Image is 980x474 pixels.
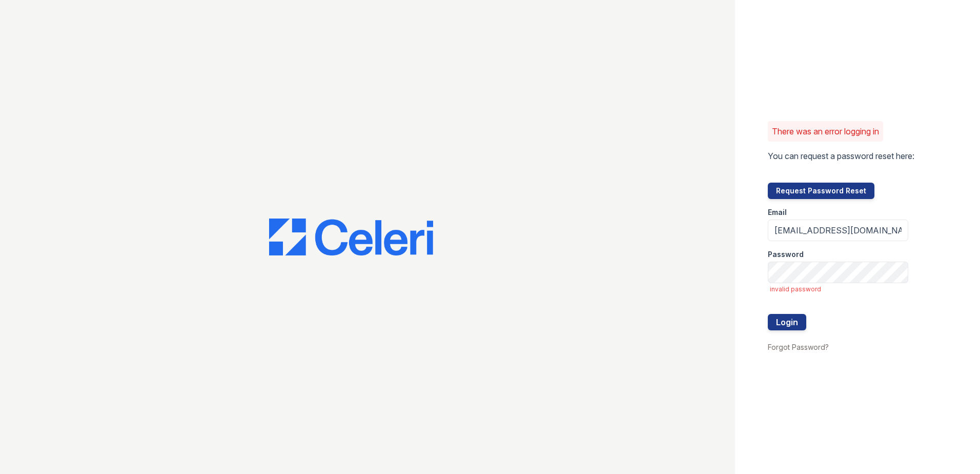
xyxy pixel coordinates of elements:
[269,219,433,255] img: CE_Logo_Blue-a8612792a0a2168367f1c8372b55b34899dd931a85d93a1a3d3e32e68fde9ad4.png
[768,343,829,351] a: Forgot Password?
[768,314,806,330] button: Login
[772,125,879,137] p: There was an error logging in
[768,183,874,199] button: Request Password Reset
[768,249,804,260] label: Password
[768,150,914,162] p: You can request a password reset here:
[770,285,908,293] span: invalid password
[768,207,787,218] label: Email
